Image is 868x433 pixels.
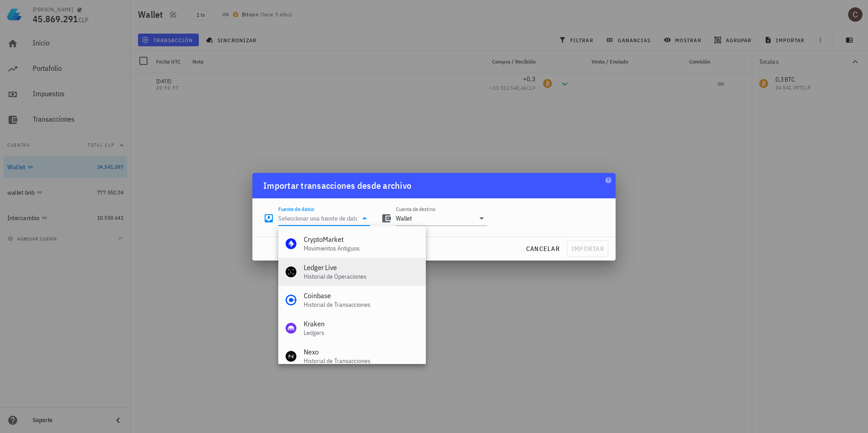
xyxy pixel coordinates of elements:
[304,291,419,300] div: Coinbase
[304,245,419,252] div: Movimientos Antiguos
[263,178,411,193] div: Importar transacciones desde archivo
[304,301,419,309] div: Historial de Transacciones
[396,206,435,212] label: Cuenta de destino
[304,348,419,356] div: Nexo
[278,206,314,212] label: Fuente de datos
[304,263,419,272] div: Ledger Live
[304,320,419,328] div: Kraken
[304,235,419,244] div: CryptoMarket
[304,329,419,337] div: Ledgers
[278,211,357,226] input: Seleccionar una fuente de datos
[522,241,563,257] button: cancelar
[304,357,419,365] div: Historial de Transacciones
[304,273,419,280] div: Historial de Operaciones
[526,245,560,253] span: cancelar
